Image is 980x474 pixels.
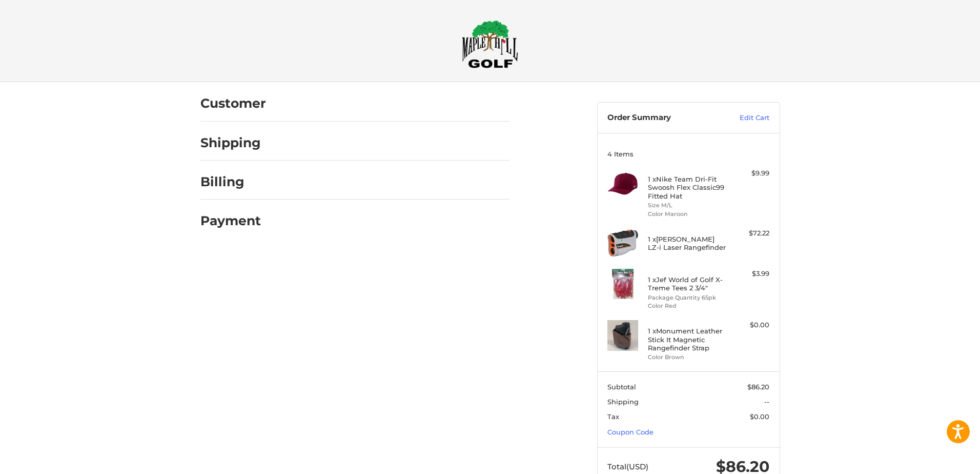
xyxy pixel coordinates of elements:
[607,428,654,436] a: Coupon Code
[648,353,726,362] li: Color Brown
[729,168,769,179] div: $9.99
[200,174,260,190] h2: Billing
[607,150,769,158] h3: 4 Items
[648,293,726,302] li: Package Quantity 65pk
[729,320,769,330] div: $0.00
[648,235,726,252] h4: 1 x [PERSON_NAME] LZ-i Laser Rangefinder
[648,210,726,219] li: Color Maroon
[648,175,726,200] h4: 1 x Nike Team Dri-Fit Swoosh Flex Classic99 Fitted Hat
[607,412,619,421] span: Tax
[200,135,261,151] h2: Shipping
[648,327,726,352] h4: 1 x Monument Leather Stick It Magnetic Rangefinder Strap
[607,113,718,123] h3: Order Summary
[607,398,639,406] span: Shipping
[462,20,518,68] img: Maple Hill Golf
[648,201,726,210] li: Size M/L
[607,462,648,471] span: Total (USD)
[607,383,636,391] span: Subtotal
[764,398,769,406] span: --
[729,269,769,279] div: $3.99
[750,412,769,421] span: $0.00
[648,275,726,292] h4: 1 x Jef World of Golf X-Treme Tees 2 3/4"
[200,213,261,229] h2: Payment
[729,228,769,239] div: $72.22
[747,383,769,391] span: $86.20
[718,113,769,123] a: Edit Cart
[648,302,726,310] li: Color Red
[200,95,266,111] h2: Customer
